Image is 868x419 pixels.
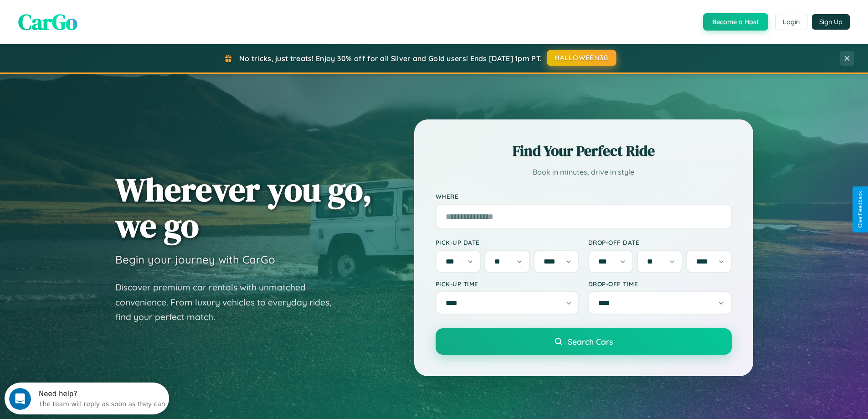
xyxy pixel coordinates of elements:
[115,280,343,325] p: Discover premium car rentals with unmatched convenience. From luxury vehicles to everyday rides, ...
[436,166,732,179] p: Book in minutes, drive in style
[436,141,732,161] h2: Find Your Perfect Ride
[436,238,579,246] label: Pick-up Date
[812,14,850,30] button: Sign Up
[34,8,161,15] div: Need help?
[588,238,732,246] label: Drop-off Date
[34,15,161,25] div: The team will reply as soon as they can
[436,192,732,200] label: Where
[4,4,169,29] div: Open Intercom Messenger
[5,383,169,414] iframe: Intercom live chat discovery launcher
[703,13,768,31] button: Become a Host
[18,7,77,37] span: CarGo
[588,280,732,288] label: Drop-off Time
[775,14,807,30] button: Login
[568,336,613,347] span: Search Cars
[436,328,732,355] button: Search Cars
[547,50,616,66] button: HALLOWEEN30
[857,191,863,228] div: Give Feedback
[115,253,275,266] h3: Begin your journey with CarGo
[436,280,579,288] label: Pick-up Time
[9,388,31,410] iframe: Intercom live chat
[115,171,372,243] h1: Wherever you go, we go
[239,54,542,63] span: No tricks, just treats! Enjoy 30% off for all Silver and Gold users! Ends [DATE] 1pm PT.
